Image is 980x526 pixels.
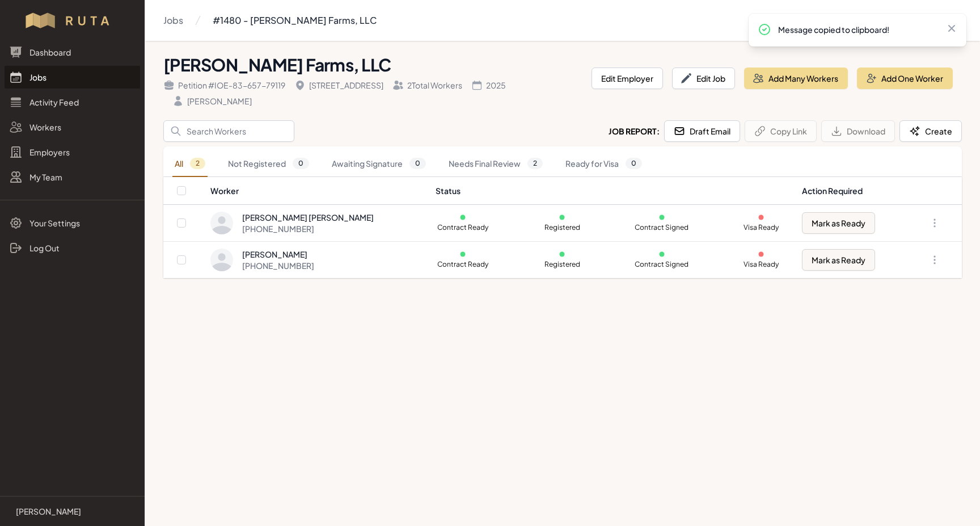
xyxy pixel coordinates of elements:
span: 2 [190,158,205,169]
p: Contract Signed [635,260,689,269]
button: Download [821,120,895,142]
span: 0 [409,158,426,169]
p: Contract Ready [436,260,490,269]
h1: [PERSON_NAME] Farms, LLC [163,54,582,75]
button: Create [899,120,962,142]
a: Jobs [163,9,183,32]
div: Worker [210,185,422,196]
a: Ready for Visa [563,151,644,177]
button: Add One Worker [857,68,953,89]
h2: Job Report: [609,125,660,137]
div: [PERSON_NAME] [172,95,252,107]
div: 2025 [471,79,506,91]
img: Workflow [24,11,121,30]
p: Visa Ready [734,223,788,232]
div: 2 Total Workers [392,79,462,91]
a: Awaiting Signature [330,151,428,177]
span: 0 [293,158,309,169]
a: Employers [5,141,140,163]
a: Not Registered [226,151,311,177]
div: [STREET_ADDRESS] [294,79,383,91]
a: Dashboard [5,41,140,64]
a: #1480 - [PERSON_NAME] Farms, LLC [213,9,377,32]
th: Action Required [795,177,906,205]
p: Registered [535,260,589,269]
p: Registered [535,223,589,232]
div: Petition # IOE-83-657-79119 [163,79,285,91]
a: Workers [5,116,140,138]
span: 0 [626,158,642,169]
a: Your Settings [5,212,140,234]
a: [PERSON_NAME] [9,506,136,517]
button: Edit Job [672,68,735,89]
button: Edit Employer [592,68,663,89]
p: Visa Ready [734,260,788,269]
button: Draft Email [664,120,740,142]
p: Contract Signed [635,223,689,232]
p: [PERSON_NAME] [16,506,81,517]
button: Mark as Ready [802,212,875,234]
p: Message copied to clipboard! [778,24,937,35]
p: Contract Ready [436,223,490,232]
a: My Team [5,166,140,188]
div: [PERSON_NAME] [242,249,314,260]
nav: Breadcrumb [163,9,377,32]
div: [PHONE_NUMBER] [242,223,374,234]
a: Log Out [5,237,140,259]
a: Jobs [5,66,140,89]
a: Needs Final Review [446,151,545,177]
a: Activity Feed [5,91,140,113]
nav: Tabs [163,151,962,177]
span: 2 [527,158,543,169]
a: All [172,151,208,177]
div: [PHONE_NUMBER] [242,260,314,271]
button: Mark as Ready [802,249,875,271]
th: Status [429,177,795,205]
div: [PERSON_NAME] [PERSON_NAME] [242,212,374,223]
button: Add Many Workers [744,68,848,89]
button: Copy Link [745,120,817,142]
input: Search Workers [163,120,294,142]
